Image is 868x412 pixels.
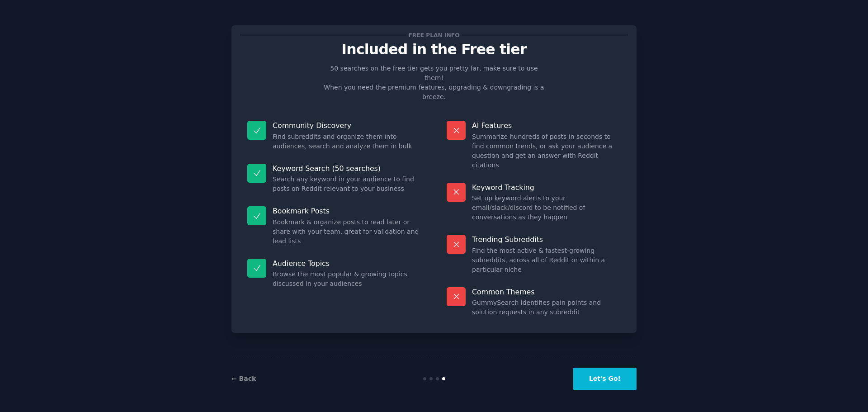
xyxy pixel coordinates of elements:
p: Keyword Search (50 searches) [273,164,421,173]
p: 50 searches on the free tier gets you pretty far, make sure to use them! When you need the premiu... [320,64,548,102]
dd: Find subreddits and organize them into audiences, search and analyze them in bulk [273,132,421,151]
p: Common Themes [472,287,621,297]
dd: Bookmark & organize posts to read later or share with your team, great for validation and lead lists [273,218,421,246]
dd: Set up keyword alerts to your email/slack/discord to be notified of conversations as they happen [472,194,621,222]
p: Keyword Tracking [472,183,621,192]
dd: Find the most active & fastest-growing subreddits, across all of Reddit or within a particular niche [472,246,621,275]
p: AI Features [472,121,621,130]
span: Free plan info [407,30,461,40]
dd: Summarize hundreds of posts in seconds to find common trends, or ask your audience a question and... [472,132,621,170]
p: Included in the Free tier [241,42,627,57]
p: Bookmark Posts [273,206,421,216]
p: Audience Topics [273,259,421,268]
dd: Browse the most popular & growing topics discussed in your audiences [273,270,421,289]
dd: GummySearch identifies pain points and solution requests in any subreddit [472,298,621,317]
a: ← Back [231,375,256,382]
dd: Search any keyword in your audience to find posts on Reddit relevant to your business [273,175,421,194]
p: Trending Subreddits [472,235,621,244]
button: Let's Go! [573,368,637,390]
p: Community Discovery [273,121,421,130]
